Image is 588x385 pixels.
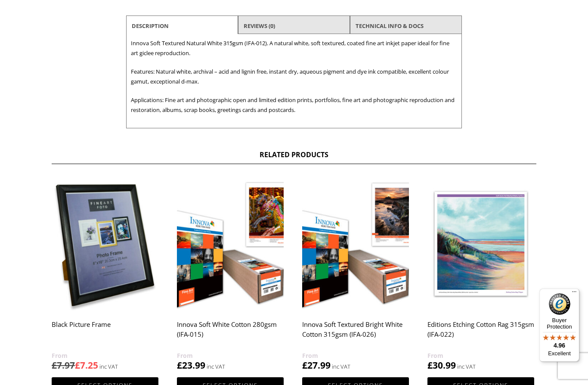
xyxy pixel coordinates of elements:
a: Description [132,18,169,34]
a: Black Picture Frame £7.97£7.25 [52,177,158,372]
h2: Innova Soft White Cotton 280gsm (IFA-015) [177,316,284,351]
p: Innova Soft Textured Natural White 315gsm (IFA-012). A natural white, soft textured, coated fine ... [131,38,457,58]
bdi: 7.25 [75,359,98,371]
h2: Black Picture Frame [52,316,158,351]
span: £ [75,359,80,371]
a: Reviews (0) [244,18,275,34]
a: Innova Soft White Cotton 280gsm (IFA-015) £23.99 [177,177,284,372]
span: £ [177,359,182,371]
p: Features: Natural white, archival – acid and lignin free, instant dry, aqueous pigment and dye in... [131,67,457,87]
bdi: 27.99 [302,359,331,371]
button: Trusted Shops TrustmarkBuyer Protection4.96Excellent [539,289,579,362]
img: Editions Etching Cotton Rag 315gsm (IFA-022) [427,177,534,310]
a: Innova Soft Textured Bright White Cotton 315gsm (IFA-026) £27.99 [302,177,409,372]
span: £ [427,359,433,371]
a: TECHNICAL INFO & DOCS [356,18,424,34]
span: 4.96 [554,342,565,349]
bdi: 23.99 [177,359,205,371]
h2: Innova Soft Textured Bright White Cotton 315gsm (IFA-026) [302,316,409,351]
bdi: 30.99 [427,359,456,371]
button: Menu [569,289,579,299]
h2: Related products [52,150,536,164]
img: Black Picture Frame [52,177,158,310]
img: Innova Soft Textured Bright White Cotton 315gsm (IFA-026) [302,177,409,310]
span: £ [52,359,57,371]
p: Buyer Protection [539,317,579,330]
a: Editions Etching Cotton Rag 315gsm (IFA-022) £30.99 [427,177,534,372]
p: Applications: Fine art and photographic open and limited edition prints, portfolios, fine art and... [131,95,457,115]
h2: Editions Etching Cotton Rag 315gsm (IFA-022) [427,316,534,351]
bdi: 7.97 [52,359,75,371]
img: Trusted Shops Trustmark [549,293,570,315]
p: Excellent [539,350,579,357]
img: Innova Soft White Cotton 280gsm (IFA-015) [177,177,284,310]
span: £ [302,359,307,371]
